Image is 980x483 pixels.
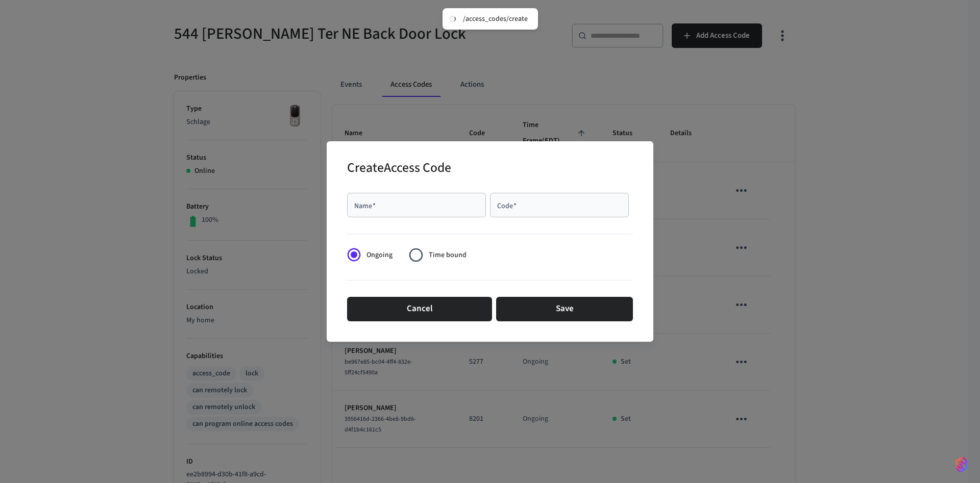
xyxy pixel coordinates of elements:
button: Save [496,297,633,321]
h2: Create Access Code [347,154,451,185]
img: SeamLogoGradient.69752ec5.svg [955,456,968,473]
span: Ongoing [366,250,393,261]
span: Time bound [429,250,467,261]
div: /access_codes/create [463,14,528,23]
button: Cancel [347,297,492,321]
